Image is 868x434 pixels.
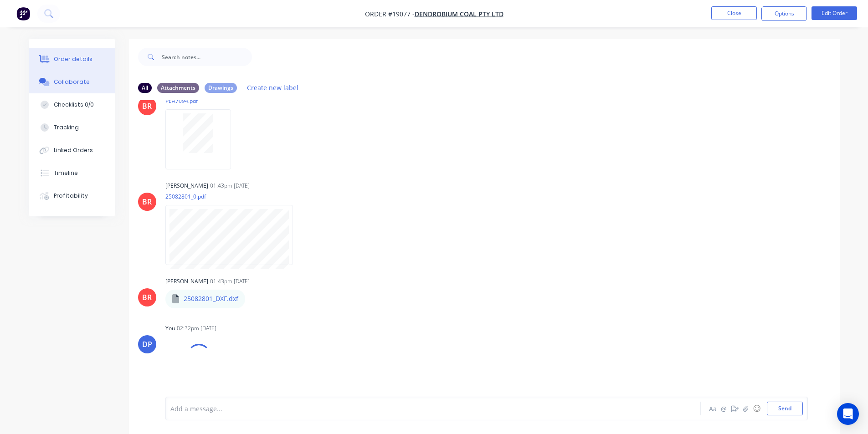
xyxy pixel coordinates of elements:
[29,116,115,139] button: Tracking
[210,182,250,190] div: 01:43pm [DATE]
[54,55,92,63] div: Order details
[29,93,115,116] button: Checklists 0/0
[711,6,757,20] button: Close
[16,7,30,20] img: Factory
[165,182,208,190] div: [PERSON_NAME]
[365,10,415,18] span: Order #19077 -
[165,193,302,200] p: 25082801_0.pdf
[29,184,115,207] button: Profitability
[54,192,88,200] div: Profitability
[142,292,152,303] div: BR
[29,71,115,93] button: Collaborate
[751,403,762,414] button: ☺
[761,6,807,21] button: Options
[165,97,240,105] p: PEA7094.pdf
[142,101,152,112] div: BR
[142,196,152,207] div: BR
[29,139,115,162] button: Linked Orders
[415,10,503,18] a: Dendrobium Coal Pty Ltd
[177,324,216,332] div: 02:32pm [DATE]
[210,277,250,286] div: 01:43pm [DATE]
[157,83,199,93] div: Attachments
[184,294,238,303] p: 25082801_DXF.dxf
[242,82,303,94] button: Create new label
[54,169,78,177] div: Timeline
[719,403,729,414] button: @
[165,277,208,286] div: [PERSON_NAME]
[162,48,252,66] input: Search notes...
[708,403,719,414] button: Aa
[205,83,237,93] div: Drawings
[54,101,94,109] div: Checklists 0/0
[767,402,803,415] button: Send
[54,146,93,154] div: Linked Orders
[29,162,115,184] button: Timeline
[837,403,859,425] div: Open Intercom Messenger
[138,83,152,93] div: All
[165,324,175,332] div: You
[54,123,79,132] div: Tracking
[142,339,152,350] div: DP
[29,48,115,71] button: Order details
[812,6,857,20] button: Edit Order
[54,78,90,86] div: Collaborate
